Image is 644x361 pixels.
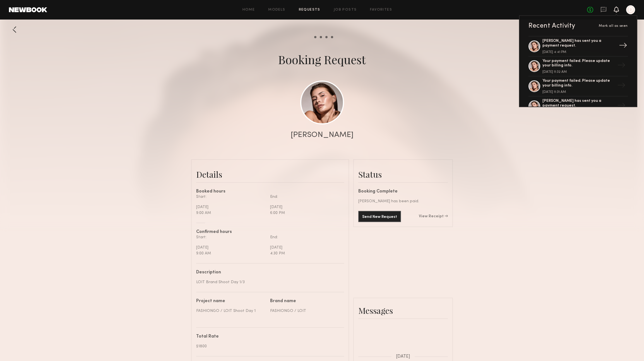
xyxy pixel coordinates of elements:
a: Home [242,8,255,12]
div: → [615,99,628,114]
a: Job Posts [334,8,357,12]
div: → [617,39,629,54]
div: [DATE] 4:41 PM [542,50,615,54]
div: [DATE] [196,245,266,251]
a: View Receipt [419,215,448,218]
div: LOIT Brand Shoot Day 1/3 [196,279,340,285]
div: Messages [358,305,448,316]
div: Booked hours [196,189,344,194]
div: FASHIONGO / LOIT Shoot Day 1 [196,308,266,314]
div: [DATE] [270,204,340,210]
span: [DATE] [396,354,410,359]
span: Mark all as seen [599,24,628,28]
a: Your payment failed. Please update your billing info.[DATE] 11:31 AM→ [528,76,628,97]
div: [DATE] 11:31 AM [542,90,615,94]
div: [DATE] [196,204,266,210]
div: → [615,59,628,73]
div: [DATE] 11:32 AM [542,70,615,74]
a: [PERSON_NAME] has sent you a payment request.[DATE] 4:41 PM→ [528,36,628,57]
div: Details [196,169,344,180]
div: Recent Activity [528,23,575,29]
div: Confirmed hours [196,230,344,234]
div: → [615,79,628,93]
a: Requests [299,8,320,12]
div: Start: [196,194,266,200]
a: Your payment failed. Please update your billing info.[DATE] 11:32 AM→ [528,57,628,77]
div: Status [358,169,448,180]
div: Project name [196,299,266,304]
div: [PERSON_NAME] has sent you a payment request. [542,99,615,108]
div: [PERSON_NAME] has sent you a payment request. [542,39,615,48]
div: Booking Request [278,52,366,67]
div: [PERSON_NAME] [291,131,354,139]
div: [DATE] [270,245,340,251]
div: [PERSON_NAME] has been paid. [358,198,448,204]
div: Your payment failed. Please update your billing info. [542,59,615,68]
div: Start: [196,234,266,240]
div: Total Rate [196,334,340,339]
div: Booking Complete [358,189,448,194]
button: Send New Request [358,211,401,222]
a: Models [268,8,285,12]
div: Brand name [270,299,340,304]
a: Favorites [370,8,392,12]
div: 9:00 AM [196,210,266,216]
div: 9:00 AM [196,251,266,256]
div: End: [270,194,340,200]
a: D [626,5,635,14]
div: 6:00 PM [270,210,340,216]
div: Your payment failed. Please update your billing info. [542,79,615,88]
div: Description [196,270,340,275]
div: End: [270,234,340,240]
div: $1800 [196,343,340,349]
div: FASHIONGO / LOIT [270,308,340,314]
div: 4:30 PM [270,251,340,256]
a: [PERSON_NAME] has sent you a payment request.→ [528,97,628,117]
